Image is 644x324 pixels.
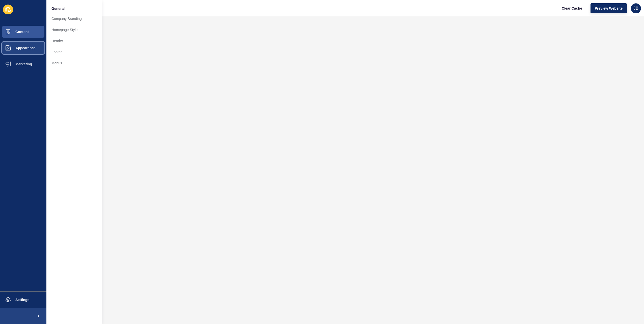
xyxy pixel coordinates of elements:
[51,6,65,11] span: General
[591,3,627,13] button: Preview Website
[46,58,102,69] a: Menus
[46,24,102,35] a: Homepage Styles
[562,6,582,11] span: Clear Cache
[595,6,623,11] span: Preview Website
[46,13,102,24] a: Company Branding
[633,6,638,11] span: JB
[46,35,102,46] a: Header
[46,46,102,58] a: Footer
[557,3,586,13] button: Clear Cache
